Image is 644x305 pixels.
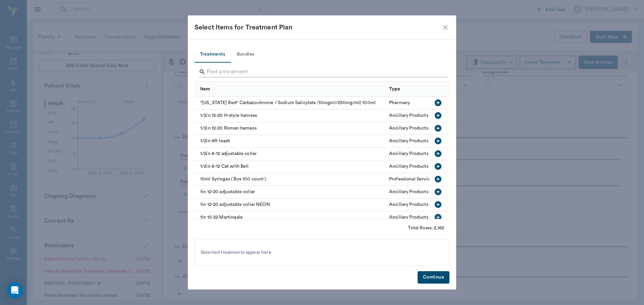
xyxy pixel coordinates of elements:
button: Treatments [195,47,230,63]
div: Ancillary Products & Services [389,125,451,132]
div: Select Items for Treatment Plan [195,22,441,33]
div: Ancillary Products & Services [389,214,451,221]
div: 1/2in 6ft leash [195,135,386,148]
div: 1in 12-20 adjustable collar [195,186,386,199]
div: 10ml Syringes ( Box 100 count ) [195,173,386,186]
div: Ancillary Products & Services [389,150,451,157]
div: Type [386,81,469,96]
div: 1/2in 12-20 H-style harness [195,109,386,122]
div: Ancillary Products & Services [389,163,451,170]
div: 1/2in 8-12 Cat with Bell [195,160,386,173]
div: Professional Services [389,176,435,182]
div: Type [389,80,400,98]
div: Ancillary Products & Services [389,138,451,144]
input: Find a treatment [207,67,438,77]
button: close [441,23,449,31]
div: Open Intercom Messenger [7,282,23,298]
button: Continue [418,271,449,284]
div: Item [200,80,210,98]
button: Bundles [230,47,261,63]
div: Search [199,67,448,79]
div: Ancillary Products & Services [389,188,451,195]
div: Ancillary Products & Services [389,201,451,208]
div: Item [195,81,386,96]
div: Pharmacy [389,99,410,106]
div: 1in 12-20 adjustable collar NEON [195,199,386,211]
span: Selected treatments appear here [201,249,271,256]
div: Total Rows: 2,162 [408,225,444,231]
div: 1/2in 12-20 Roman harness [195,122,386,135]
div: 1/2in 8-12 adjustable collar [195,148,386,160]
div: "[US_STATE] Red" Carbazochrome / Sodium Salicylate (10mgml/250mg/ml) 100ml [195,97,386,109]
div: 1in 15-22 Martingale [195,211,386,224]
div: Ancillary Products & Services [389,112,451,119]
